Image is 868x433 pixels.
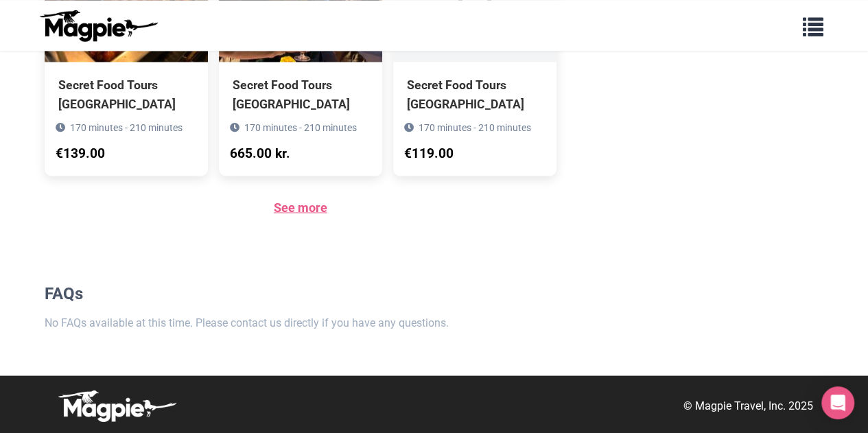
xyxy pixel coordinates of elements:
div: €119.00 [404,143,454,165]
div: €139.00 [56,143,105,165]
img: logo-ab69f6fb50320c5b225c76a69d11143b.png [36,9,160,42]
div: Secret Food Tours [GEOGRAPHIC_DATA] [407,75,543,114]
div: 665.00 kr. [230,143,290,165]
div: Open Intercom Messenger [821,386,854,419]
span: 170 minutes - 210 minutes [244,122,357,133]
span: 170 minutes - 210 minutes [419,122,531,133]
h2: FAQs [45,283,557,303]
p: No FAQs available at this time. Please contact us directly if you have any questions. [45,314,557,331]
p: © Magpie Travel, Inc. 2025 [683,397,813,414]
div: Secret Food Tours [GEOGRAPHIC_DATA] [233,75,368,114]
span: 170 minutes - 210 minutes [70,122,183,133]
img: logo-white-d94fa1abed81b67a048b3d0f0ab5b955.png [55,389,178,422]
a: See more [274,200,327,214]
div: Secret Food Tours [GEOGRAPHIC_DATA] [58,75,194,114]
